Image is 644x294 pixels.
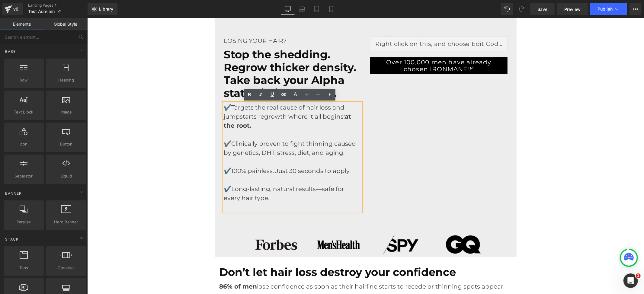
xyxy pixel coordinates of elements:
strong: Don’t let hair loss destroy your confidence [132,248,369,260]
strong: Stop the shedding. Regrow thicker density. Take back your Alpha status in just weeks. [136,30,269,81]
div: v6 [12,5,20,13]
span: Preview [564,6,581,12]
span: Row [5,77,42,83]
p: LOSING YOUR HAIR? [136,18,274,27]
span: Library [99,6,113,12]
iframe: Intercom live chat [623,273,638,288]
button: Publish [590,3,627,15]
span: Heading [48,77,85,83]
a: Tablet [309,3,324,15]
span: Text Block [5,109,42,115]
span: Button [48,141,85,147]
span: Hero Banner [48,219,85,225]
span: Separator [5,173,42,179]
span: Liquid [48,173,85,179]
font: ✔️Clinically proven to fight thinning caused by genetics, DHT, stress, diet, and aging. [136,122,269,138]
button: Redo [516,3,528,15]
span: Publish [598,7,613,11]
span: Stack [5,236,19,242]
a: Over 100,000 men have already chosen IRONMANE™ [283,39,420,56]
span: Base [5,49,16,54]
a: Landing Pages [28,3,88,8]
a: Global Style [44,18,88,30]
font: ✔️100% painless. Just 30 seconds to apply. [136,149,263,156]
a: New Library [88,3,117,15]
font: ✔️Targets the real cause of hair loss and jumpstarts regrowth where it all begins: [136,86,264,111]
a: Mobile [324,3,338,15]
span: Icon [5,141,42,147]
button: Undo [501,3,513,15]
a: Desktop [280,3,295,15]
span: Test Aurelien [28,9,55,14]
span: 1 [636,273,641,278]
span: Parallax [5,219,42,225]
span: Tabs [5,265,42,271]
font: ✔️Long-lasting, natural results—safe for every hair type. [136,167,257,184]
span: Save [537,6,547,12]
a: Preview [557,3,588,15]
span: Image [48,109,85,115]
strong: at the root. [136,95,264,111]
strong: 86% of men [132,265,170,272]
span: Carousel [48,265,85,271]
span: Banner [5,190,22,196]
a: Laptop [295,3,309,15]
button: More [630,3,642,15]
font: lose confidence as soon as their hairline starts to recede or thinning spots appear. [132,265,417,272]
a: v6 [2,3,23,15]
